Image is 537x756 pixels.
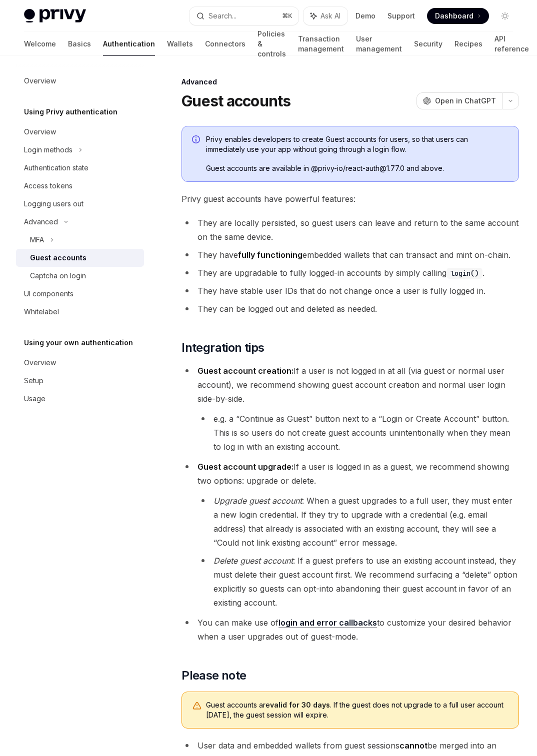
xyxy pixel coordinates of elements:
[416,92,502,109] button: Open in ChatGPT
[16,285,144,303] a: UI components
[454,32,482,56] a: Recipes
[16,372,144,390] a: Setup
[24,337,133,349] h5: Using your own authentication
[30,252,86,264] div: Guest accounts
[24,144,72,156] div: Login methods
[181,364,519,454] li: If a user is not logged in at all (via guest or normal user account), we recommend showing guest ...
[103,32,155,56] a: Authentication
[16,159,144,177] a: Authentication state
[30,234,44,246] div: MFA
[181,616,519,644] li: You can make use of to customize your desired behavior when a user upgrades out of guest-mode.
[320,11,340,21] span: Ask AI
[355,11,375,21] a: Demo
[181,216,519,244] li: They are locally persisted, so guest users can leave and return to the same account on the same d...
[197,494,519,550] li: : When a guest upgrades to a full user, they must enter a new login credential. If they try to up...
[446,268,482,279] code: login()
[181,248,519,262] li: They have embedded wallets that can transact and mint on-chain.
[197,412,519,454] li: e.g. a “Continue as Guest” button next to a “Login or Create Account” button. This is so users do...
[167,32,193,56] a: Wallets
[24,162,88,174] div: Authentication state
[16,390,144,408] a: Usage
[16,249,144,267] a: Guest accounts
[213,496,302,506] em: Upgrade guest account
[24,180,72,192] div: Access tokens
[205,32,245,56] a: Connectors
[435,96,496,106] span: Open in ChatGPT
[206,700,508,720] span: Guest accounts are . If the guest does not upgrade to a full user account [DATE], the guest sessi...
[181,77,519,87] div: Advanced
[206,134,508,154] span: Privy enables developers to create Guest accounts for users, so that users can immediately use yo...
[16,303,144,321] a: Whitelabel
[24,32,56,56] a: Welcome
[427,8,489,24] a: Dashboard
[282,12,292,20] span: ⌘ K
[16,354,144,372] a: Overview
[435,11,473,21] span: Dashboard
[298,32,344,56] a: Transaction management
[197,462,293,472] strong: Guest account upgrade:
[24,126,56,138] div: Overview
[206,163,508,173] span: Guest accounts are available in @privy-io/react-auth@1.77.0 and above.
[181,192,519,206] span: Privy guest accounts have powerful features:
[278,618,377,628] a: login and error callbacks
[257,32,286,56] a: Policies & controls
[16,195,144,213] a: Logging users out
[24,357,56,369] div: Overview
[24,306,59,318] div: Whitelabel
[197,366,293,376] strong: Guest account creation:
[24,75,56,87] div: Overview
[497,8,513,24] button: Toggle dark mode
[24,106,117,118] h5: Using Privy authentication
[414,32,442,56] a: Security
[192,135,202,145] svg: Info
[24,393,45,405] div: Usage
[192,701,202,711] svg: Warning
[16,72,144,90] a: Overview
[356,32,402,56] a: User management
[238,250,302,260] strong: fully functioning
[213,556,293,566] em: Delete guest account
[181,460,519,610] li: If a user is logged in as a guest, we recommend showing two options: upgrade or delete.
[197,554,519,610] li: : If a guest prefers to use an existing account instead, they must delete their guest account fir...
[16,177,144,195] a: Access tokens
[181,668,246,684] span: Please note
[270,701,330,709] strong: valid for 30 days
[181,266,519,280] li: They are upgradable to fully logged-in accounts by simply calling .
[68,32,91,56] a: Basics
[16,123,144,141] a: Overview
[181,284,519,298] li: They have stable user IDs that do not change once a user is fully logged in.
[24,198,83,210] div: Logging users out
[399,741,427,751] strong: cannot
[181,302,519,316] li: They can be logged out and deleted as needed.
[181,340,264,356] span: Integration tips
[24,375,43,387] div: Setup
[189,7,298,25] button: Search...⌘K
[24,9,86,23] img: light logo
[24,216,58,228] div: Advanced
[387,11,415,21] a: Support
[303,7,347,25] button: Ask AI
[24,288,73,300] div: UI components
[16,267,144,285] a: Captcha on login
[30,270,86,282] div: Captcha on login
[494,32,529,56] a: API reference
[181,92,291,110] h1: Guest accounts
[208,10,236,22] div: Search...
